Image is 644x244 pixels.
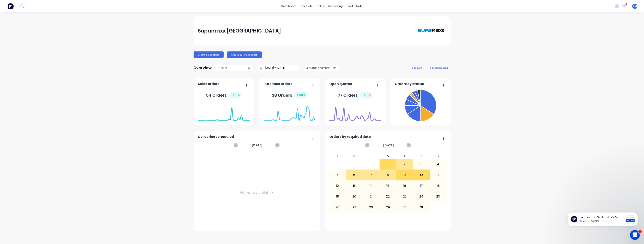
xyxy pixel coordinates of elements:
div: + 100 % [360,92,372,99]
div: S [329,153,346,159]
div: 18 [430,181,446,191]
div: Supamaxx [GEOGRAPHIC_DATA] [198,27,281,35]
div: products [299,3,315,9]
div: 12 [329,181,346,191]
div: + 100 % [229,92,242,99]
div: 7 [363,170,379,180]
p: Message from Team, sent 4w ago [18,15,62,19]
div: Overview [194,64,212,72]
div: 1 [380,159,396,169]
div: 3 [413,159,430,169]
div: sales [315,3,326,9]
div: 2 [396,159,413,169]
div: 16 [396,181,413,191]
div: 77 Orders [338,92,372,99]
button: add card [410,65,425,70]
div: 6 [346,170,363,180]
div: 54 Orders [206,92,242,99]
div: S [430,153,447,159]
span: Open quotes [329,81,352,86]
div: 4 status selected [306,66,332,70]
div: W [380,153,396,159]
span: BM [633,4,637,8]
span: Purchase orders [264,81,292,86]
button: Create sales order [194,51,224,58]
div: productivity [345,3,365,9]
div: 10 [413,170,430,180]
div: 13 [346,181,363,191]
div: 11 [430,170,446,180]
div: 23 [396,191,413,202]
div: T [363,153,380,159]
div: 26 [329,202,346,212]
a: dashboard [279,3,299,9]
span: 1 [638,230,642,233]
iframe: Intercom live chat [630,230,640,240]
div: 27 [346,202,363,212]
div: 24 [413,191,430,202]
div: 31 [413,202,430,212]
span: [DATE] [383,143,394,148]
button: Create purchase order [227,51,262,58]
button: 4 status selected [304,65,339,71]
div: 9 [396,170,413,180]
div: 30 [396,202,413,212]
div: 19 [329,191,346,202]
button: edit dashboard [428,65,451,70]
div: No data available [198,153,315,233]
div: T [396,153,413,159]
div: 8 [380,170,396,180]
span: Orders by status [395,81,424,86]
div: 17 [413,181,430,191]
div: 28 [363,202,379,212]
div: 21 [363,191,379,202]
span: [DATE] [252,143,263,148]
div: 25 [430,191,446,202]
img: Factory [7,3,14,9]
div: M [346,153,363,159]
div: 15 [380,181,396,191]
div: 20 [346,191,363,202]
iframe: Intercom notifications message [562,204,644,233]
div: 29 [380,202,396,212]
span: Sales orders [198,81,219,86]
div: 5 [329,170,346,180]
img: Supamaxx Australia [417,21,446,41]
div: 22 [380,191,396,202]
span: Orders by required date [329,134,371,139]
div: 38 Orders [272,92,307,99]
div: + 100 % [295,92,307,99]
div: 14 [363,181,379,191]
div: F [413,153,430,159]
div: 4 [430,159,446,169]
div: purchasing [326,3,345,9]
